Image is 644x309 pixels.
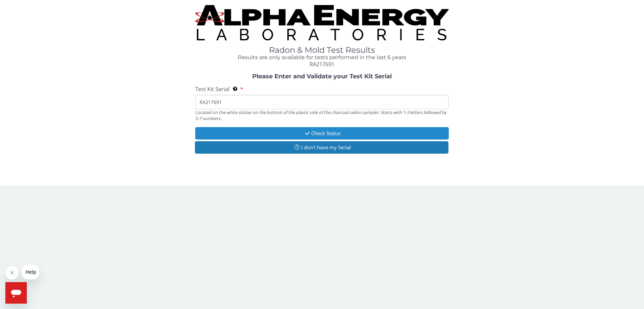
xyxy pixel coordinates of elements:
button: Check Status [195,127,449,140]
iframe: Message from company [21,265,39,279]
span: RA217691 [310,61,334,68]
h1: Radon & Mold Test Results [195,46,449,54]
iframe: Close message [5,266,19,279]
img: TightCrop.jpg [195,5,449,40]
div: Located on the white sticker on the bottom of the plastic side of the charcoal radon sampler. Sta... [195,109,449,122]
span: Test Kit Serial [195,85,229,93]
iframe: Button to launch messaging window [5,282,27,304]
button: I don't have my Serial [195,141,448,154]
h4: Results are only available for tests performed in the last 6 years [195,54,449,61]
strong: Please Enter and Validate your Test Kit Serial [252,73,392,80]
